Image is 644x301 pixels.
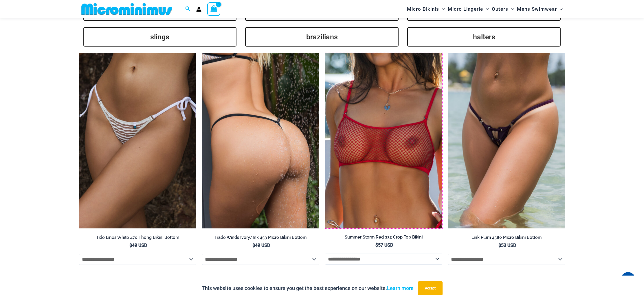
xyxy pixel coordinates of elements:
[325,53,442,228] img: Summer Storm Red 332 Crop Top 01
[448,53,565,229] a: Link Plum 4580 Micro 01Link Plum 4580 Micro 02Link Plum 4580 Micro 02
[448,235,565,242] a: Link Plum 4580 Micro Bikini Bottom
[202,53,319,229] a: Trade Winds IvoryInk 453 Micro 02Trade Winds IvoryInk 384 Top 453 Micro 06Trade Winds IvoryInk 38...
[196,7,201,12] a: Account icon link
[79,3,174,16] img: MM SHOP LOGO FLAT
[515,2,564,16] a: Mens SwimwearMenu ToggleMenu Toggle
[498,243,501,248] span: $
[252,243,255,248] span: $
[448,235,565,240] h2: Link Plum 4580 Micro Bikini Bottom
[498,243,516,248] bdi: 53 USD
[202,53,319,229] img: Trade Winds IvoryInk 384 Top 453 Micro 06
[325,234,442,242] a: Summer Storm Red 332 Crop Top Bikini
[325,53,442,228] a: Summer Storm Red 332 Crop Top 01Summer Storm Red 332 Crop Top 449 Thong 03Summer Storm Red 332 Cr...
[375,242,393,248] bdi: 57 USD
[448,53,565,229] img: Link Plum 4580 Micro 01
[202,235,319,242] a: Trade Winds Ivory/Ink 453 Micro Bikini Bottom
[492,2,508,16] span: Outers
[129,243,132,248] span: $
[83,27,237,47] a: slings
[448,2,483,16] span: Micro Lingerie
[387,285,414,291] a: Learn more
[418,281,443,295] button: Accept
[483,2,489,16] span: Menu Toggle
[446,2,490,16] a: Micro LingerieMenu ToggleMenu Toggle
[245,27,399,47] a: brazilians
[405,1,565,17] nav: Site Navigation
[79,53,196,229] a: Tide Lines White 470 Thong 01Tide Lines White 470 Thong 02Tide Lines White 470 Thong 02
[202,284,414,293] p: This website uses cookies to ensure you get the best experience on our website.
[129,243,147,248] bdi: 49 USD
[490,2,515,16] a: OutersMenu ToggleMenu Toggle
[252,243,270,248] bdi: 49 USD
[325,234,442,240] h2: Summer Storm Red 332 Crop Top Bikini
[406,2,446,16] a: Micro BikinisMenu ToggleMenu Toggle
[79,53,196,229] img: Tide Lines White 470 Thong 01
[557,2,563,16] span: Menu Toggle
[207,2,221,16] a: View Shopping Cart, empty
[185,5,190,13] a: Search icon link
[202,235,319,240] h2: Trade Winds Ivory/Ink 453 Micro Bikini Bottom
[375,242,378,248] span: $
[508,2,514,16] span: Menu Toggle
[79,235,196,242] a: Tide Lines White 470 Thong Bikini Bottom
[517,2,557,16] span: Mens Swimwear
[79,235,196,240] h2: Tide Lines White 470 Thong Bikini Bottom
[407,2,439,16] span: Micro Bikinis
[407,27,561,47] a: halters
[439,2,445,16] span: Menu Toggle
